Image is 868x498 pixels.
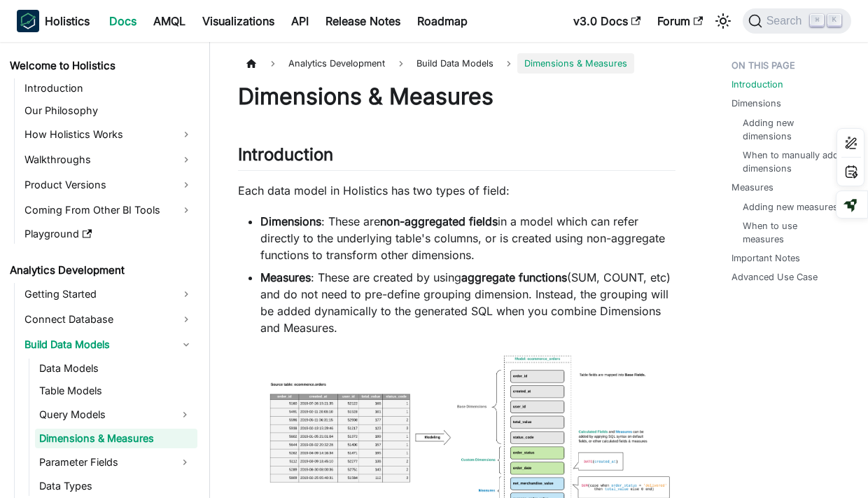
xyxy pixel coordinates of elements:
span: Search [762,15,811,27]
strong: Measures [260,270,311,284]
a: Connect Database [20,308,197,331]
a: Getting Started [20,283,197,305]
button: Expand sidebar category 'Parameter Fields' [172,451,197,473]
a: Introduction [731,78,783,91]
a: Query Models [35,403,172,426]
a: Table Models [35,381,197,401]
a: Adding new dimensions [743,116,840,143]
nav: Breadcrumbs [238,53,675,74]
a: v3.0 Docs [565,10,649,32]
li: : These are in a model which can refer directly to the underlying table's columns, or is created ... [260,213,675,263]
a: Our Philosophy [20,101,197,120]
a: HolisticsHolistics [17,10,90,32]
a: When to manually add dimensions [743,148,840,175]
a: How Holistics Works [20,123,197,146]
a: Playground [20,224,197,244]
a: Data Types [35,476,197,496]
li: : These are created by using (SUM, COUNT, etc) and do not need to pre-define grouping dimension. ... [260,269,675,336]
span: Analytics Development [281,53,392,74]
a: Measures [731,181,773,194]
a: Visualizations [194,10,283,32]
a: Walkthroughs [20,148,197,171]
a: Dimensions & Measures [35,429,197,448]
strong: non-aggregated fields [380,214,498,228]
button: Search (Command+K) [743,8,851,34]
strong: aggregate functions [461,270,567,284]
a: Release Notes [317,10,409,32]
a: Welcome to Holistics [6,56,197,76]
a: Parameter Fields [35,451,172,473]
a: When to use measures [743,219,840,246]
a: Introduction [20,78,197,98]
a: AMQL [145,10,194,32]
p: Each data model in Holistics has two types of field: [238,182,675,199]
button: Switch between dark and light mode (currently light mode) [712,10,734,32]
button: Expand sidebar category 'Query Models' [172,403,197,426]
a: Adding new measures [743,200,838,214]
a: Data Models [35,359,197,378]
h2: Introduction [238,144,675,171]
a: Product Versions [20,174,197,196]
a: Build Data Models [20,333,197,356]
span: Dimensions & Measures [517,53,634,74]
kbd: K [827,14,841,27]
a: Roadmap [409,10,476,32]
a: Analytics Development [6,261,197,280]
img: Holistics [17,10,39,32]
b: Holistics [45,13,90,29]
h1: Dimensions & Measures [238,83,675,111]
a: Forum [649,10,711,32]
a: Dimensions [731,97,781,110]
strong: Dimensions [260,214,321,228]
a: Important Notes [731,251,800,265]
a: Coming From Other BI Tools [20,199,197,221]
a: Home page [238,53,265,74]
a: Advanced Use Case [731,270,818,284]
span: Build Data Models [409,53,500,74]
kbd: ⌘ [810,14,824,27]
a: API [283,10,317,32]
a: Docs [101,10,145,32]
